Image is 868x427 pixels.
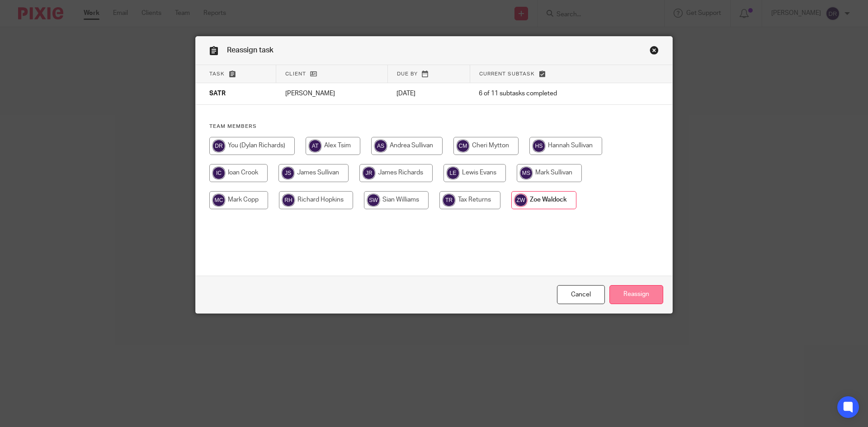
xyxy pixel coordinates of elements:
span: Reassign task [227,47,274,54]
input: Reassign [609,285,663,305]
h4: Team members [209,123,659,130]
span: Client [285,71,306,76]
span: Task [209,71,225,76]
p: [DATE] [396,89,461,98]
a: Close this dialog window [650,46,659,58]
p: [PERSON_NAME] [285,89,378,98]
span: SATR [209,91,226,97]
span: Current subtask [479,71,535,76]
a: Close this dialog window [557,285,605,305]
span: Due by [397,71,418,76]
td: 6 of 11 subtasks completed [470,83,627,105]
